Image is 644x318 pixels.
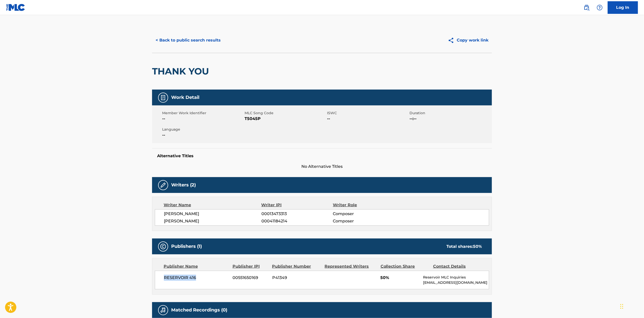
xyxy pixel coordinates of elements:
[160,244,166,250] img: Publishers
[245,110,326,116] span: MLC Song Code
[171,307,227,313] h5: Matched Recordings (0)
[164,211,261,217] span: [PERSON_NAME]
[162,116,243,122] span: --
[171,95,199,100] h5: Work Detail
[162,110,243,116] span: Member Work Identifier
[619,294,644,318] iframe: Chat Widget
[164,202,261,208] div: Writer Name
[423,280,489,285] p: [EMAIL_ADDRESS][DOMAIN_NAME]
[446,244,482,250] div: Total shares:
[245,116,326,122] span: T5045P
[164,275,229,281] span: RESERVOIR 416
[381,275,420,281] span: 50%
[272,263,321,269] div: Publisher Number
[409,110,491,116] span: Duration
[333,202,398,208] div: Writer Role
[152,164,492,170] span: No Alternative Titles
[162,127,243,132] span: Language
[152,34,224,47] button: < Back to public search results
[160,307,166,313] img: Matched Recordings
[171,182,196,188] h5: Writers (2)
[333,218,398,224] span: Composer
[327,116,408,122] span: --
[473,244,482,249] span: 50 %
[595,3,605,13] div: Help
[157,153,487,158] h5: Alternative Titles
[325,263,377,269] div: Represented Writers
[582,3,592,13] a: Public Search
[272,275,321,281] span: P41349
[409,116,491,122] span: --:--
[381,263,429,269] div: Collection Share
[162,132,243,138] span: --
[584,5,590,11] img: search
[597,5,603,11] img: help
[261,218,333,224] span: 00041184214
[160,182,166,188] img: Writers
[6,4,25,11] img: MLC Logo
[164,218,261,224] span: [PERSON_NAME]
[261,202,333,208] div: Writer IPI
[261,211,333,217] span: 00013473313
[171,244,202,249] h5: Publishers (1)
[160,95,166,101] img: Work Detail
[433,263,482,269] div: Contact Details
[152,66,211,77] h2: THANK YOU
[327,110,408,116] span: ISWC
[423,275,489,280] p: Reservoir MLC Inquiries
[164,263,229,269] div: Publisher Name
[233,263,268,269] div: Publisher IPI
[233,275,268,281] span: 00551650169
[448,37,457,44] img: Copy work link
[333,211,398,217] span: Composer
[444,34,492,47] button: Copy work link
[608,1,638,14] a: Log In
[620,299,623,314] div: Drag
